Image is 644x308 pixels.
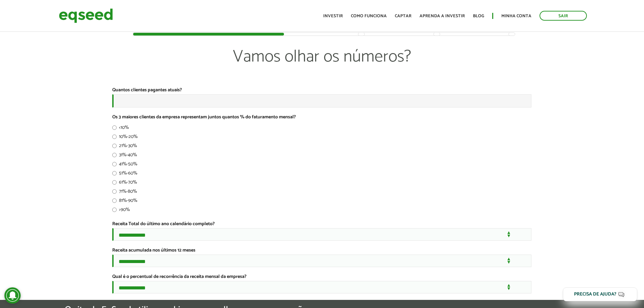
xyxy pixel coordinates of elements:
input: 61%-70% [112,180,117,185]
input: <10% [112,125,117,130]
label: Quantos clientes pagantes atuais? [112,88,182,93]
label: 51%-60% [112,171,137,178]
a: Investir [323,14,343,18]
a: Blog [473,14,484,18]
input: 81%-90% [112,198,117,203]
input: 41%-50% [112,162,117,166]
a: Sair [540,11,587,21]
a: Minha conta [501,14,531,18]
label: 61%-70% [112,180,137,187]
a: Como funciona [351,14,387,18]
label: 81%-90% [112,198,137,205]
label: <10% [112,125,129,132]
label: Qual é o percentual de recorrência da receita mensal da empresa? [112,275,246,279]
label: 21%-30% [112,144,137,150]
label: Os 3 maiores clientes da empresa representam juntos quantos % do faturamento mensal? [112,115,296,120]
label: 10%-20% [112,135,138,141]
label: 41%-50% [112,162,137,169]
input: 10%-20% [112,135,117,139]
input: 71%-80% [112,189,117,194]
label: >90% [112,208,130,214]
a: Aprenda a investir [420,14,465,18]
input: 31%-40% [112,153,117,157]
input: >90% [112,208,117,212]
input: 51%-60% [112,171,117,175]
label: Receita Total do último ano calendário completo? [112,222,215,227]
img: EqSeed [59,7,113,25]
label: Receita acumulada nos últimos 12 meses [112,248,195,253]
label: 71%-80% [112,189,137,196]
p: Vamos olhar os números? [133,47,510,87]
label: 31%-40% [112,153,137,160]
input: 21%-30% [112,144,117,148]
a: Captar [395,14,411,18]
